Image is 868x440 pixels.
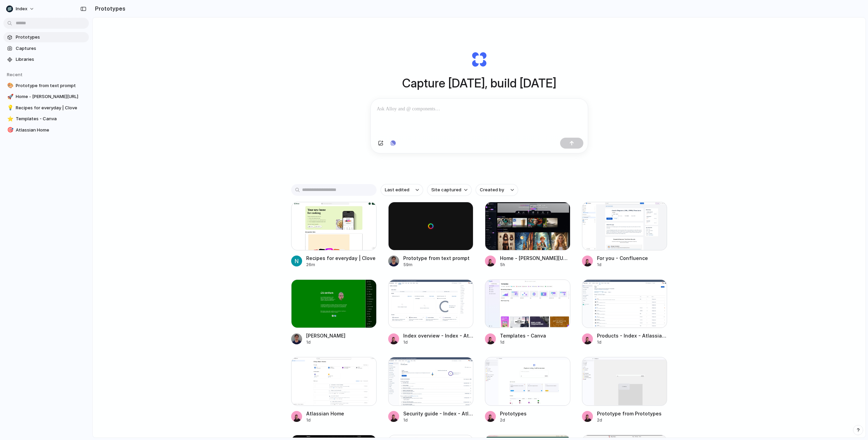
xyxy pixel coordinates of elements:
div: Recipes for everyday | Clove [306,255,376,262]
div: ⭐ [7,115,12,123]
span: Site captured [431,187,461,193]
a: 💡Recipes for everyday | Clove [3,103,89,113]
div: 1d [403,339,474,345]
a: Prototype from PrototypesPrototype from Prototypes2d [582,357,667,423]
div: 59m [403,262,470,268]
button: 💡 [6,105,13,111]
a: Libraries [3,54,89,65]
a: Captures [3,43,89,54]
button: Site captured [427,184,472,196]
button: Index [3,3,38,14]
span: Captures [16,45,86,52]
button: 🚀 [6,93,13,100]
div: Products - Index - Atlassian Administration [597,332,667,339]
div: Templates - Canva [500,332,546,339]
span: Prototype from text prompt [16,82,86,89]
div: 1d [403,417,474,423]
span: Created by [480,187,504,193]
a: Leo Denham[PERSON_NAME]1d [291,279,377,345]
div: Prototypes [500,410,527,417]
div: 1d [306,417,344,423]
span: Recipes for everyday | Clove [16,105,86,111]
div: Prototype from Prototypes [597,410,662,417]
div: 1d [306,339,345,345]
div: 1d [597,339,667,345]
a: 🎯Atlassian Home [3,125,89,135]
a: 🎨Prototype from text prompt [3,81,89,91]
a: Home - Leonardo.AiHome - [PERSON_NAME][URL]5h [485,202,570,268]
button: 🎨 [6,82,13,89]
div: Security guide - Index - Atlassian Administration [403,410,474,417]
a: ⭐Templates - Canva [3,114,89,124]
a: Index overview - Index - Atlassian AdministrationIndex overview - Index - Atlassian Administration1d [388,279,474,345]
div: Index overview - Index - Atlassian Administration [403,332,474,339]
div: [PERSON_NAME] [306,332,345,339]
a: Recipes for everyday | CloveRecipes for everyday | Clove26m [291,202,377,268]
div: Atlassian Home [306,410,344,417]
button: 🎯 [6,127,13,134]
span: Prototypes [16,34,86,41]
a: Atlassian HomeAtlassian Home1d [291,357,377,423]
a: PrototypesPrototypes2d [485,357,570,423]
button: Created by [476,184,518,196]
div: 1d [597,262,648,268]
div: 🎯 [7,126,12,134]
a: Prototype from text promptPrototype from text prompt59m [388,202,474,268]
div: Prototype from text prompt [403,255,470,262]
div: 1d [500,339,546,345]
a: Prototypes [3,32,89,42]
a: 🚀Home - [PERSON_NAME][URL] [3,92,89,102]
div: 5h [500,262,570,268]
a: Security guide - Index - Atlassian AdministrationSecurity guide - Index - Atlassian Administration1d [388,357,474,423]
div: For you - Confluence [597,255,648,262]
span: Home - [PERSON_NAME][URL] [16,93,86,100]
span: Last edited [385,187,409,193]
div: 💡 [7,104,12,112]
button: Last edited [381,184,423,196]
div: 🚀 [7,93,12,101]
h2: Prototypes [92,4,125,13]
a: For you - ConfluenceFor you - Confluence1d [582,202,667,268]
a: Products - Index - Atlassian AdministrationProducts - Index - Atlassian Administration1d [582,279,667,345]
a: Templates - CanvaTemplates - Canva1d [485,279,570,345]
span: Atlassian Home [16,127,86,134]
span: Templates - Canva [16,115,86,122]
span: Recent [7,72,23,77]
span: Libraries [16,56,86,63]
span: Index [16,5,27,12]
div: 2d [500,417,527,423]
div: 26m [306,262,376,268]
button: ⭐ [6,115,13,122]
div: Home - [PERSON_NAME][URL] [500,255,570,262]
div: 2d [597,417,662,423]
div: 🎨 [7,82,12,90]
h1: Capture [DATE], build [DATE] [402,74,556,92]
